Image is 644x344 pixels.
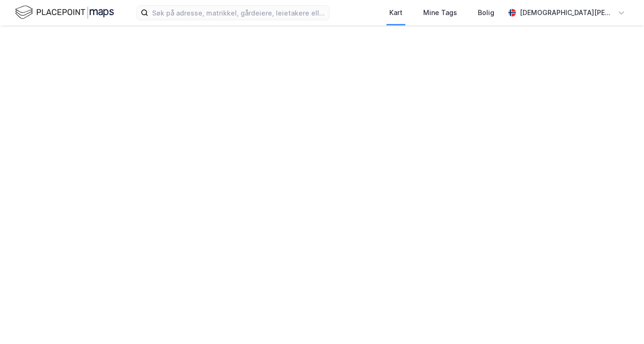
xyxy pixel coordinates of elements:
div: Bolig [478,7,494,18]
input: Søk på adresse, matrikkel, gårdeiere, leietakere eller personer [148,6,329,20]
div: Mine Tags [423,7,457,18]
img: logo.f888ab2527a4732fd821a326f86c7f29.svg [15,4,114,21]
div: Kart [389,7,402,18]
div: [DEMOGRAPHIC_DATA][PERSON_NAME] [520,7,614,18]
